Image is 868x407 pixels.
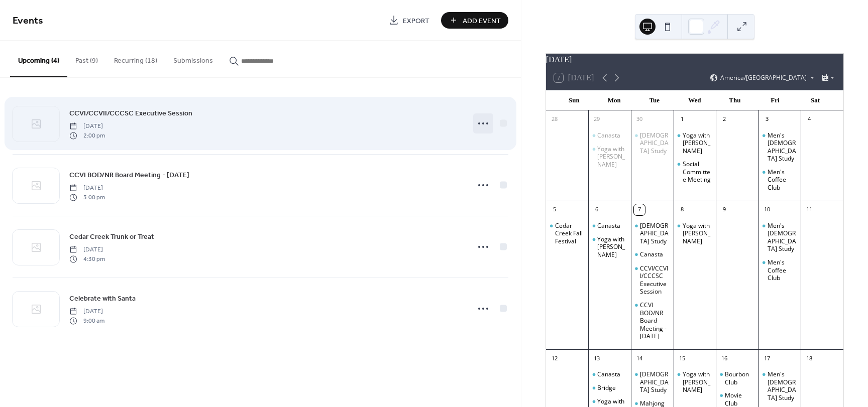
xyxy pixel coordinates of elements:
div: Canasta [597,222,620,230]
div: Yoga with Angela Leikam [674,222,716,245]
div: Cedar Creek Fall Festival [546,222,589,245]
div: 17 [762,353,773,364]
div: CCVI/CCVII/CCCSC Executive Session [631,264,674,296]
div: 13 [591,353,602,364]
button: Submissions [165,41,221,76]
div: 8 [677,204,688,215]
div: Men's [DEMOGRAPHIC_DATA] Study [768,131,797,163]
div: 6 [591,204,602,215]
div: Bourbon Club [725,370,754,386]
div: Canasta [588,370,631,378]
div: Men's Coffee Club [768,258,797,282]
div: 18 [804,353,815,364]
div: Social Committee Meeting [674,160,716,184]
span: 3:00 pm [69,193,105,202]
span: [DATE] [69,307,104,316]
div: Sun [554,90,594,110]
div: Tue [634,90,675,110]
div: Men's Bible Study [758,370,801,401]
span: Add Event [463,16,501,26]
div: Men's [DEMOGRAPHIC_DATA] Study [768,370,797,401]
div: Bible Study [631,131,674,155]
div: Yoga with [PERSON_NAME] [683,131,712,155]
span: CCVI/CCVII/CCCSC Executive Session [69,108,192,119]
div: [DEMOGRAPHIC_DATA] Study [640,370,670,394]
div: Thu [715,90,755,110]
span: [DATE] [69,245,105,254]
a: Celebrate with Santa [69,293,136,304]
div: 30 [634,114,645,125]
div: Men's [DEMOGRAPHIC_DATA] Study [768,222,797,253]
button: Past (9) [67,41,106,76]
div: Yoga with Angela Leikam [674,370,716,394]
button: Add Event [441,12,508,29]
div: Movie Club [716,391,758,407]
div: 7 [634,204,645,215]
div: [DEMOGRAPHIC_DATA] Study [640,222,670,245]
span: 4:30 pm [69,254,105,263]
div: Canasta [597,370,620,378]
div: Bible Study [631,370,674,394]
span: Export [403,16,429,26]
div: Men's Bible Study [758,222,801,253]
div: Bridge [597,384,616,392]
div: 9 [719,204,730,215]
span: [DATE] [69,122,105,131]
div: Cedar Creek Fall Festival [555,222,585,245]
div: Yoga with [PERSON_NAME] [683,370,712,394]
div: Social Committee Meeting [683,160,712,184]
div: Canasta [597,131,620,140]
div: 14 [634,353,645,364]
div: 15 [677,353,688,364]
div: Yoga with [PERSON_NAME] [683,222,712,245]
div: Sat [795,90,835,110]
div: Yoga with Angela Leikam [674,131,716,155]
div: Canasta [588,131,631,140]
span: Events [13,11,43,31]
a: CCVI BOD/NR Board Meeting - [DATE] [69,169,189,181]
div: Movie Club [725,391,754,407]
div: Yoga with [PERSON_NAME] [597,235,627,259]
span: Celebrate with Santa [69,294,136,304]
div: 3 [762,114,773,125]
span: [DATE] [69,184,105,193]
div: Yoga with Angela Leikam [588,235,631,259]
div: 16 [719,353,730,364]
div: 5 [549,204,560,215]
div: Men's Coffee Club [758,258,801,282]
div: Yoga with Angela Leikam [588,145,631,169]
div: Men's Coffee Club [768,168,797,192]
div: Bridge [588,384,631,392]
div: Men's Bible Study [758,131,801,163]
span: Cedar Creek Trunk or Treat [69,232,154,242]
span: America/[GEOGRAPHIC_DATA] [720,75,807,81]
a: CCVI/CCVII/CCCSC Executive Session [69,107,192,119]
div: [DATE] [546,54,843,66]
div: 4 [804,114,815,125]
div: 12 [549,353,560,364]
div: Bible Study [631,222,674,245]
span: 2:00 pm [69,131,105,140]
a: Cedar Creek Trunk or Treat [69,231,154,242]
div: Fri [755,90,795,110]
div: CCVI BOD/NR Board Meeting - 2025.10.07 [631,301,674,340]
div: CCVI/CCVII/CCCSC Executive Session [640,264,670,296]
div: 1 [677,114,688,125]
span: 9:00 am [69,316,104,325]
div: Yoga with [PERSON_NAME] [597,145,627,169]
div: Canasta [631,250,674,258]
div: Wed [675,90,715,110]
div: 2 [719,114,730,125]
span: CCVI BOD/NR Board Meeting - [DATE] [69,170,189,181]
div: Bourbon Club [716,370,758,386]
div: CCVI BOD/NR Board Meeting - [DATE] [640,301,670,340]
div: 28 [549,114,560,125]
div: 29 [591,114,602,125]
a: Export [381,12,437,29]
div: Men's Coffee Club [758,168,801,192]
div: 11 [804,204,815,215]
div: 10 [762,204,773,215]
div: Canasta [588,222,631,230]
div: Canasta [640,250,663,258]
